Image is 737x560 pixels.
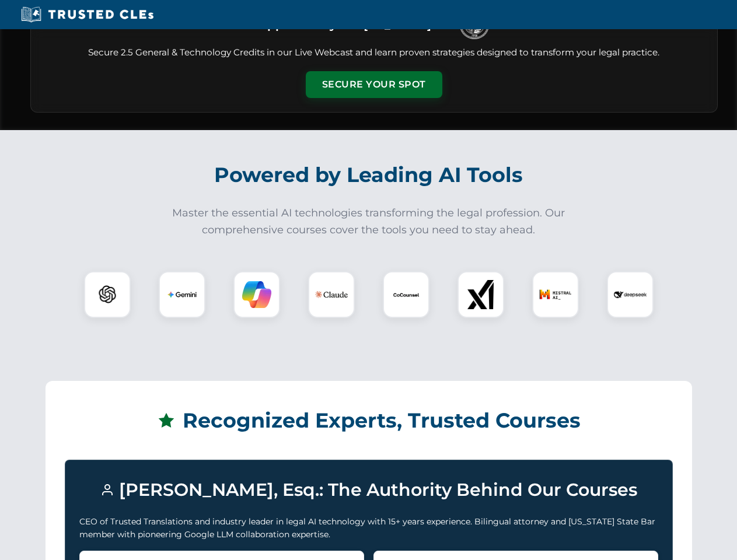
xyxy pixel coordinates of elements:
[308,271,355,318] div: Claude
[79,515,658,541] p: CEO of Trusted Translations and industry leader in legal AI technology with 15+ years experience....
[614,278,647,311] img: DeepSeek Logo
[466,280,495,309] img: xAI Logo
[532,271,579,318] div: Mistral AI
[383,271,429,318] div: CoCounsel
[165,205,573,239] p: Master the essential AI technologies transforming the legal profession. Our comprehensive courses...
[315,278,348,311] img: Claude Logo
[18,6,157,23] img: Trusted CLEs
[242,280,271,309] img: Copilot Logo
[306,71,442,98] button: Secure Your Spot
[457,271,504,318] div: xAI
[539,278,572,311] img: Mistral AI Logo
[159,271,205,318] div: Gemini
[607,271,654,318] div: DeepSeek
[46,155,692,195] h2: Powered by Leading AI Tools
[233,271,280,318] div: Copilot
[392,280,421,309] img: CoCounsel Logo
[45,46,703,60] p: Secure 2.5 General & Technology Credits in our Live Webcast and learn proven strategies designed ...
[167,280,197,309] img: Gemini Logo
[79,474,658,506] h3: [PERSON_NAME], Esq.: The Authority Behind Our Courses
[84,271,131,318] div: ChatGPT
[65,400,673,441] h2: Recognized Experts, Trusted Courses
[90,278,124,311] img: ChatGPT Logo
